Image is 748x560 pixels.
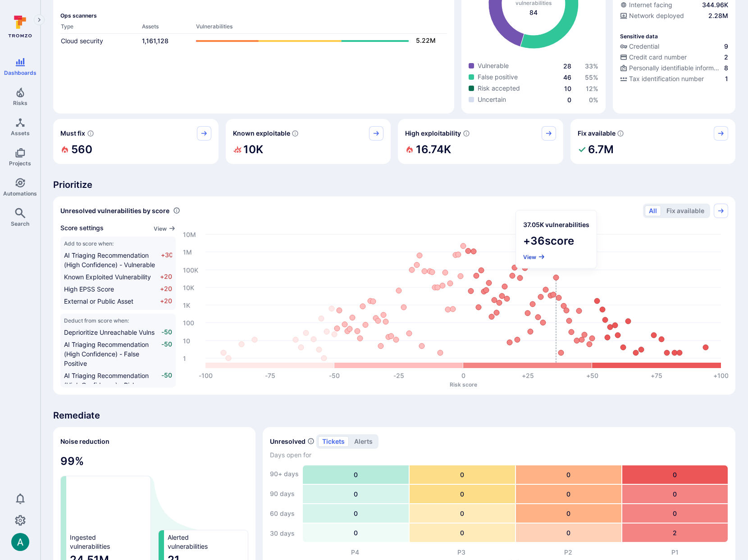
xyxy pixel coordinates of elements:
span: Personally identifiable information (PII) [629,64,722,73]
span: High EPSS Score [64,285,114,293]
div: Fix available [570,119,736,164]
h2: 37.05K vulnerabilities [523,220,589,229]
span: 0 % [589,96,598,104]
span: Days open for [270,451,728,460]
div: Number of vulnerabilities in status 'Open' 'Triaged' and 'In process' grouped by score [173,206,180,215]
div: Credential [620,42,659,51]
span: Risk accepted [478,84,520,93]
div: Network deployed [620,11,684,20]
text: 0 [461,372,465,379]
span: -50 [161,340,172,368]
span: Deduct from score when: [64,317,172,324]
p: Sensitive data [620,33,658,40]
div: Arjan Dehar [11,533,29,551]
text: 100 [183,319,194,326]
text: Risk score [450,381,477,387]
span: 99 % [60,454,248,469]
span: +30 [161,250,172,269]
span: High exploitability [405,129,461,138]
a: 0% [589,96,598,104]
th: Assets [141,23,196,34]
span: total [529,8,538,17]
text: -75 [265,372,275,379]
span: Known exploitable [233,129,290,138]
div: P3 [408,548,515,557]
span: Credit card number [629,53,687,62]
span: AI Triaging Recommendation (High Confidence) - Risk Accepted [64,372,149,398]
div: 0 [410,485,515,503]
div: 0 [516,465,621,484]
span: Credential [629,42,659,51]
a: Credit card number2 [620,53,728,62]
span: Internet facing [629,0,672,9]
a: Credential9 [620,42,728,51]
button: All [645,205,661,216]
span: 344.96K [702,0,728,9]
svg: Confirmed exploitable by KEV [292,130,299,137]
div: Evidence indicative of processing tax identification numbers [620,74,728,85]
div: Evidence indicative of processing credit card numbers [620,53,728,64]
text: 10 [183,337,190,344]
a: 46 [563,73,571,81]
div: P2 [515,548,622,557]
a: 28 [563,62,571,70]
a: Cloud security [61,37,103,45]
span: 10 [564,85,571,92]
text: +100 [713,372,729,379]
div: 0 [622,465,728,484]
div: 0 [303,465,408,484]
h2: 16.74K [416,141,451,159]
span: 55 % [585,73,598,81]
div: 0 [516,485,621,503]
span: 2.28M [708,11,728,20]
a: 1,161,128 [142,37,169,45]
span: +20 [160,284,172,294]
a: View [154,223,176,233]
span: +20 [160,296,172,306]
div: Known exploitable [226,119,391,164]
span: 12 % [586,85,598,92]
div: 90+ days [270,465,299,483]
a: Tax identification number1 [620,74,728,83]
span: 1 [725,74,728,83]
button: View [154,225,176,232]
text: +75 [651,372,662,379]
div: 0 [410,465,515,484]
h2: 6.7M [588,141,614,159]
text: 1K [183,301,190,309]
text: +25 [522,372,534,379]
h2: Unresolved [270,437,306,446]
span: Alerted vulnerabilities [168,533,208,551]
span: 2 [724,53,728,62]
span: Search [11,220,29,227]
span: Score settings [60,223,104,233]
div: 30 days [270,524,299,542]
a: 0 [567,96,571,104]
span: Noise reduction [60,437,109,445]
span: Dashboards [4,69,36,76]
i: Expand navigation menu [36,16,42,24]
text: 10K [183,283,194,291]
span: -50 [161,371,172,399]
text: 1 [183,354,186,362]
span: Automations [3,190,37,197]
svg: Risk score >=40 , missed SLA [87,130,94,137]
span: Tax identification number [629,74,704,83]
text: -50 [329,372,340,379]
span: Unresolved vulnerabilities by score [60,206,169,215]
svg: EPSS score ≥ 0.7 [463,130,470,137]
a: 5.22M [196,36,438,46]
div: 2 [622,524,728,542]
a: Network deployed2.28M [620,11,728,20]
div: 0 [410,504,515,523]
span: Must fix [60,129,85,138]
span: -50 [161,328,172,337]
span: +36 score [523,234,589,248]
a: Internet facing344.96K [620,0,728,9]
span: False positive [478,73,518,82]
div: 0 [516,504,621,523]
div: Credit card number [620,53,687,62]
text: 5.22M [416,36,436,44]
